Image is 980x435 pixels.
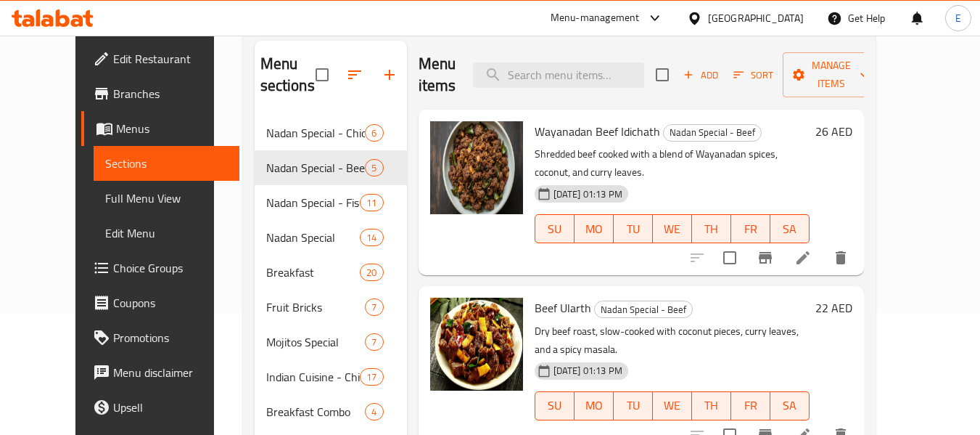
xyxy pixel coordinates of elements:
[698,219,725,240] span: TH
[664,124,761,141] span: Nadan Special - Beef
[113,50,228,68] span: Edit Restaurant
[731,391,770,420] button: FR
[535,214,575,243] button: SU
[737,219,765,240] span: FR
[81,285,239,320] a: Coupons
[595,301,692,318] span: Nadan Special - Beef
[619,395,647,416] span: TU
[81,41,239,76] a: Edit Restaurant
[430,298,523,391] img: Beef Ularth
[692,214,731,243] button: TH
[255,255,407,290] div: Breakfast20
[366,336,382,349] span: 7
[365,298,383,316] div: items
[266,298,366,316] span: Fruit Bricks
[698,395,725,416] span: TH
[548,364,628,378] span: [DATE] 01:13 PM
[366,301,382,314] span: 7
[770,214,810,243] button: SA
[361,196,382,210] span: 11
[81,355,239,390] a: Menu disclaimer
[255,359,407,394] div: Indian Cuisine - Chicken17
[113,85,228,102] span: Branches
[580,395,608,416] span: MO
[794,249,812,267] a: Edit menu item
[535,145,810,182] p: Shredded beef cooked with a blend of Wayanadan spices, coconut, and curry leaves.
[737,395,765,416] span: FR
[580,219,608,240] span: MO
[430,121,523,214] img: Wayanadan Beef Idichath
[614,214,653,243] button: TU
[105,155,228,172] span: Sections
[535,322,810,359] p: Dry beef roast, slow-cooked with coconut pieces, curry leaves, and a spicy masala.
[770,391,810,420] button: SA
[255,290,407,325] div: Fruit Bricks7
[255,185,407,220] div: Nadan Special - Fish11
[776,219,804,240] span: SA
[955,10,961,26] span: E
[81,251,239,285] a: Choice Groups
[94,181,239,216] a: Full Menu View
[266,333,366,351] span: Mojitos Special
[360,264,383,281] div: items
[748,240,783,275] button: Branch-specific-item
[715,243,745,273] span: Select to update
[266,124,366,142] span: Nadan Special - Chicken
[81,111,239,146] a: Menus
[113,259,228,277] span: Choice Groups
[815,298,852,318] h6: 22 AED
[255,115,407,150] div: Nadan Special - Chicken6
[365,333,383,351] div: items
[731,214,770,243] button: FR
[594,301,693,318] div: Nadan Special - Beef
[776,395,804,416] span: SA
[614,391,653,420] button: TU
[551,9,640,27] div: Menu-management
[678,64,724,86] span: Add item
[659,219,686,240] span: WE
[541,395,569,416] span: SU
[113,364,228,381] span: Menu disclaimer
[113,294,228,312] span: Coupons
[733,67,773,84] span: Sort
[619,219,647,240] span: TU
[366,161,382,175] span: 5
[360,368,383,386] div: items
[535,121,660,142] span: Wayanadan Beef Idichath
[255,325,407,359] div: Mojitos Special7
[535,297,591,319] span: Beef Ularth
[653,214,692,243] button: WE
[575,214,614,243] button: MO
[255,150,407,185] div: Nadan Special - Beef5
[266,368,361,386] span: Indian Cuisine - Chicken
[692,391,731,420] button: TH
[81,76,239,111] a: Branches
[366,126,382,140] span: 6
[365,124,383,142] div: items
[266,159,366,176] span: Nadan Special - Beef
[361,370,382,384] span: 17
[255,220,407,255] div: Nadan Special14
[823,240,858,275] button: delete
[815,121,852,142] h6: 26 AED
[659,395,686,416] span: WE
[113,329,228,346] span: Promotions
[266,194,361,211] span: Nadan Special - Fish
[81,390,239,425] a: Upsell
[266,264,361,281] div: Breakfast
[266,229,361,246] span: Nadan Special
[724,64,783,86] span: Sort items
[473,62,644,88] input: search
[653,391,692,420] button: WE
[81,320,239,355] a: Promotions
[541,219,569,240] span: SU
[94,216,239,251] a: Edit Menu
[113,399,228,416] span: Upsell
[708,10,804,26] div: [GEOGRAPHIC_DATA]
[575,391,614,420] button: MO
[105,190,228,207] span: Full Menu View
[94,146,239,181] a: Sections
